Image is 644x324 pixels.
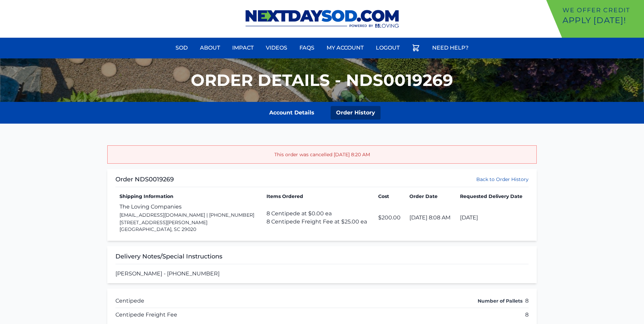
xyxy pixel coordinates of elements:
th: Shipping Information [115,193,262,200]
address: [STREET_ADDRESS][PERSON_NAME] [GEOGRAPHIC_DATA], SC 29020 [119,219,258,233]
span: 8 [525,297,529,305]
a: Need Help? [428,40,473,56]
p: We offer Credit [563,5,641,15]
a: About [196,40,224,56]
p: This order was cancelled [DATE] 8:20 AM [113,151,531,158]
td: $200.00 [374,200,405,235]
td: [DATE] [456,200,529,235]
span: [EMAIL_ADDRESS][DOMAIN_NAME] | [PHONE_NUMBER] [119,212,254,218]
th: Cost [374,193,405,200]
a: My Account [323,40,368,56]
th: Requested Delivery Date [456,193,529,200]
h3: Delivery Notes/Special Instructions [115,252,529,264]
h1: Order NDS0019269 [115,175,174,184]
td: [DATE] 8:08 AM [405,200,456,235]
h1: Order Details - NDS0019269 [191,72,453,88]
th: Items Ordered [262,193,374,200]
td: The Loving Companies [115,200,262,235]
a: Impact [228,40,258,56]
p: Apply [DATE]! [563,15,641,26]
li: 8 Centipede Freight Fee at $25.00 ea [266,218,370,226]
a: Back to Order History [476,176,529,183]
a: Order History [331,106,381,120]
a: FAQs [295,40,318,56]
a: Logout [372,40,404,56]
th: Order Date [405,193,456,200]
span: Centipede Freight Fee [115,311,177,319]
li: 8 Centipede at $0.00 ea [266,210,370,218]
label: Number of Pallets [478,298,522,304]
span: Centipede [115,297,144,305]
div: [PERSON_NAME] - [PHONE_NUMBER] [107,246,537,283]
a: Sod [171,40,192,56]
span: 8 [525,311,529,319]
a: Videos [262,40,291,56]
a: Account Details [264,106,320,120]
